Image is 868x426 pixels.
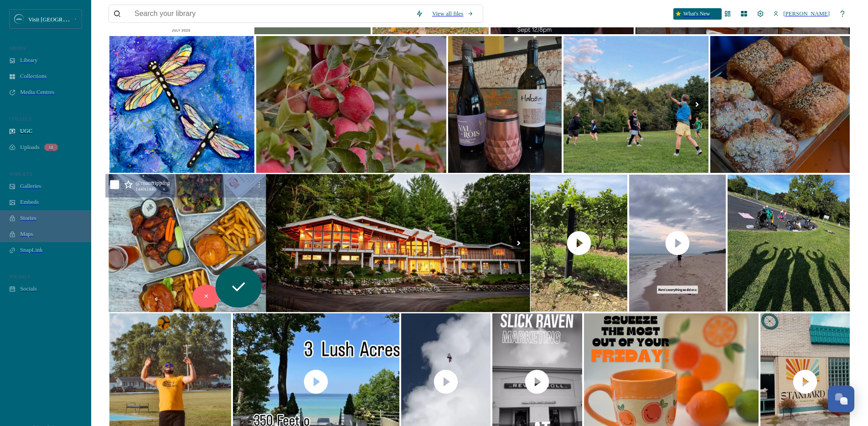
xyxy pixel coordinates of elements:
[20,73,46,80] span: Collections
[44,144,58,151] div: 18
[9,274,31,279] span: SOCIALS
[28,15,131,23] span: Visit [GEOGRAPHIC_DATA][US_STATE]
[769,6,834,22] a: [PERSON_NAME]
[108,174,266,312] img: This is my vibe! Michigan beer, dog friendly and great food. northpierbrew has one of the best ch...
[629,175,726,312] img: thumbnail
[710,36,850,173] img: 🥐✨ NEW PARTNERSHIP ALERT! ✨🥐 westtownbakery is delivering incredible baked goods right here at Ne...
[531,175,627,312] img: thumbnail
[15,15,24,24] img: SM%20Social%20Profile.png
[9,45,26,51] span: MEDIA
[256,36,446,173] img: Kicking off our Fall Apple Season this Saturday August 30th! We are now open daily, 10am-6pm (inc...
[783,10,830,17] span: [PERSON_NAME]
[428,6,478,22] a: View all files
[20,215,36,222] span: Stories
[20,247,43,254] span: SnapLink
[448,36,562,173] img: Sample Bar Selections for the holiday weekend: stop in to Whittaker Wine Merchants to try these f...
[20,89,54,96] span: Media Centres
[728,175,850,312] img: Building muscles and memories 💪 #istrollkalamazoo #southwestmichigan #momstrong #momworkout
[563,36,708,173] img: last week’s community night was a blast! thanks to all who came out for our kickoff event! the ne...
[20,57,37,64] span: Library
[20,286,37,292] span: Socials
[9,171,32,177] span: WIDGETS
[673,8,721,20] div: What's New
[673,8,714,20] a: What's New
[20,231,33,238] span: Maps
[266,174,530,312] img: A throwback to our award-winning Mid-Century Modern project in Wildwood Lake, Bridgman, Michigan....
[20,199,39,206] span: Embeds
[135,179,170,186] span: @ mantripping
[828,386,854,412] button: Open Chat
[130,5,411,22] input: Search your library
[135,186,155,191] span: 1440 x 1440
[109,36,254,173] img: ✨🎨 Only 4 spots left! 🎨✨ Join us at JLN Studio on Thursday, September 4th from 6–8:30 PM for our ...
[20,128,32,135] span: UGC
[9,116,32,121] span: COLLECT
[20,144,40,151] span: Uploads
[20,183,41,190] span: Galleries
